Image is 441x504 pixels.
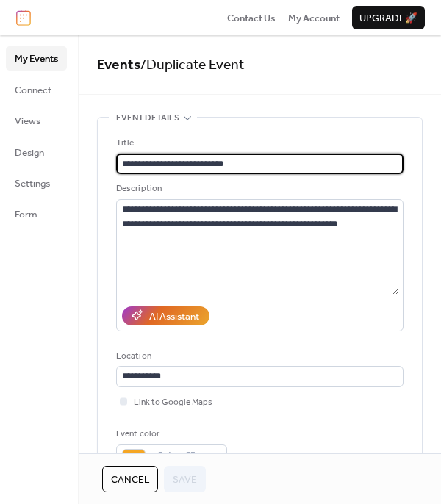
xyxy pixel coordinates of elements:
[15,83,51,98] span: Connect
[116,349,401,364] div: Location
[116,181,401,196] div: Description
[15,176,50,191] span: Settings
[116,427,224,442] div: Event color
[6,46,67,70] a: My Events
[111,472,149,487] span: Cancel
[227,10,276,25] a: Contact Us
[6,78,67,101] a: Connect
[6,109,67,132] a: Views
[352,6,425,29] button: Upgrade🚀
[102,466,158,492] button: Cancel
[134,395,212,410] span: Link to Google Maps
[116,111,179,126] span: Event details
[116,136,401,151] div: Title
[16,10,31,26] img: logo
[288,11,340,26] span: My Account
[6,140,67,164] a: Design
[288,10,340,25] a: My Account
[151,448,204,463] span: #F5A623FF
[122,306,209,325] button: AI Assistant
[359,11,417,26] span: Upgrade 🚀
[140,51,245,79] span: / Duplicate Event
[227,11,276,26] span: Contact Us
[6,171,67,195] a: Settings
[15,51,58,66] span: My Events
[97,51,140,79] a: Events
[15,145,44,160] span: Design
[15,114,40,129] span: Views
[6,202,67,226] a: Form
[15,207,37,222] span: Form
[149,309,199,324] div: AI Assistant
